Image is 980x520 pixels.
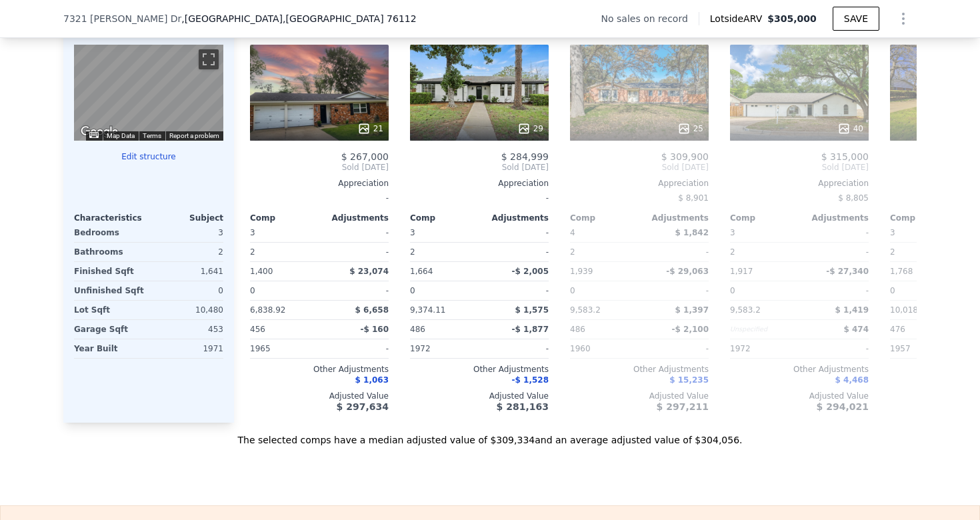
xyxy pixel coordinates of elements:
div: Unspecified [730,320,797,339]
div: Appreciation [410,178,549,189]
span: $ 1,063 [355,375,389,385]
div: Adjusted Value [410,391,549,401]
span: $ 309,900 [661,151,709,162]
span: $ 15,235 [669,375,709,385]
span: -$ 29,063 [666,267,709,276]
span: 486 [570,325,585,334]
span: $ 23,074 [349,267,389,276]
div: Adjustments [479,213,549,223]
span: $ 4,468 [835,375,869,385]
span: $ 294,021 [817,401,869,412]
div: 10,480 [151,301,223,319]
div: Garage Sqft [74,320,146,339]
div: 2 [250,243,317,261]
div: 0 [151,281,223,300]
div: 29 [517,122,543,135]
span: 9,583.2 [570,305,601,315]
div: Finished Sqft [74,262,146,281]
span: 1,400 [250,267,273,276]
span: 0 [890,286,895,295]
div: Other Adjustments [570,364,709,375]
span: $305,000 [767,13,817,24]
div: Adjusted Value [570,391,709,401]
div: 1960 [570,339,637,358]
div: 2 [151,243,223,261]
span: -$ 1,877 [512,325,549,334]
span: 1,939 [570,267,593,276]
span: -$ 2,100 [672,325,709,334]
span: 0 [730,286,735,295]
div: The selected comps have a median adjusted value of $309,334 and an average adjusted value of $304... [63,423,917,447]
span: 3 [250,228,255,237]
span: 6,838.92 [250,305,285,315]
div: Appreciation [570,178,709,189]
span: 4 [570,228,575,237]
a: Open this area in Google Maps (opens a new window) [77,123,121,141]
div: Appreciation [730,178,869,189]
div: 2 [890,243,957,261]
div: 1,641 [151,262,223,281]
div: Appreciation [250,178,389,189]
span: -$ 1,528 [512,375,549,385]
button: Keyboard shortcuts [89,132,99,138]
span: -$ 160 [360,325,389,334]
span: $ 474 [843,325,869,334]
div: - [250,189,389,207]
div: 21 [357,122,383,135]
div: 2 [570,243,637,261]
div: Comp [730,213,799,223]
span: 9,583.2 [730,305,761,315]
div: No sales on record [601,12,699,25]
span: 1,768 [890,267,913,276]
span: 3 [890,228,895,237]
button: Map Data [107,131,135,141]
div: - [642,281,709,300]
span: -$ 2,005 [512,267,549,276]
div: 3 [151,223,223,242]
div: - [322,223,389,242]
span: $ 1,419 [835,305,869,315]
span: 3 [730,228,735,237]
span: 0 [250,286,255,295]
div: - [482,339,549,358]
div: Characteristics [74,213,149,223]
span: $ 6,658 [355,305,389,315]
div: 2 [410,243,477,261]
div: Subject [149,213,223,223]
span: $ 297,634 [337,401,389,412]
button: Toggle fullscreen view [199,49,219,69]
span: $ 267,000 [341,151,389,162]
div: - [322,243,389,261]
div: 1972 [410,339,477,358]
span: Lotside ARV [710,12,767,25]
div: - [322,339,389,358]
div: Year Built [74,339,146,358]
a: Terms [143,132,161,139]
div: - [482,223,549,242]
div: Map [74,45,223,141]
span: $ 1,842 [675,228,709,237]
span: 10,018.80 [890,305,931,315]
div: - [642,339,709,358]
span: -$ 27,340 [826,267,869,276]
div: Other Adjustments [410,364,549,375]
span: Sold [DATE] [570,162,709,173]
div: - [802,243,869,261]
span: $ 281,163 [497,401,549,412]
div: Other Adjustments [250,364,389,375]
span: , [GEOGRAPHIC_DATA] [181,12,416,25]
div: Adjusted Value [250,391,389,401]
span: 486 [410,325,425,334]
div: - [482,281,549,300]
div: - [482,243,549,261]
div: Comp [570,213,639,223]
span: $ 8,901 [678,193,709,203]
div: Adjustments [799,213,869,223]
div: Street View [74,45,223,141]
div: Other Adjustments [730,364,869,375]
span: $ 315,000 [821,151,869,162]
button: SAVE [833,7,879,31]
div: Comp [410,213,479,223]
div: Adjustments [639,213,709,223]
span: $ 284,999 [501,151,549,162]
